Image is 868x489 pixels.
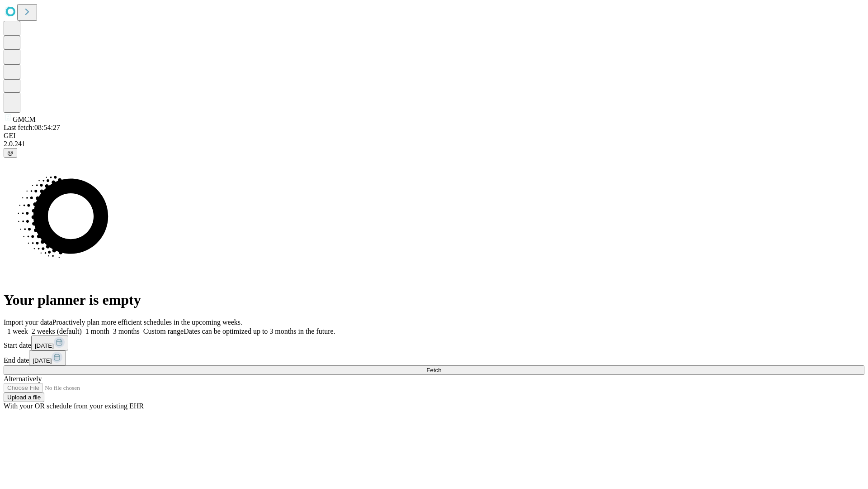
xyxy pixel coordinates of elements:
[7,327,28,335] span: 1 week
[113,327,140,335] span: 3 months
[143,327,184,335] span: Custom range
[33,357,52,364] span: [DATE]
[31,336,68,350] button: [DATE]
[4,336,864,350] div: Start date
[13,115,36,123] span: GMCM
[4,402,144,410] span: With your OR schedule from your existing EHR
[4,292,864,308] h1: Your planner is empty
[35,342,54,349] span: [DATE]
[7,149,14,156] span: @
[4,393,44,402] button: Upload a file
[52,318,242,326] span: Proactively plan more efficient schedules in the upcoming weeks.
[29,350,66,365] button: [DATE]
[85,327,109,335] span: 1 month
[4,350,864,365] div: End date
[426,367,441,374] span: Fetch
[4,375,42,383] span: Alternatively
[4,132,864,140] div: GEI
[184,327,335,335] span: Dates can be optimized up to 3 months in the future.
[4,140,864,148] div: 2.0.241
[4,318,52,326] span: Import your data
[4,148,17,158] button: @
[32,327,82,335] span: 2 weeks (default)
[4,124,60,131] span: Last fetch: 08:54:27
[4,365,864,375] button: Fetch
